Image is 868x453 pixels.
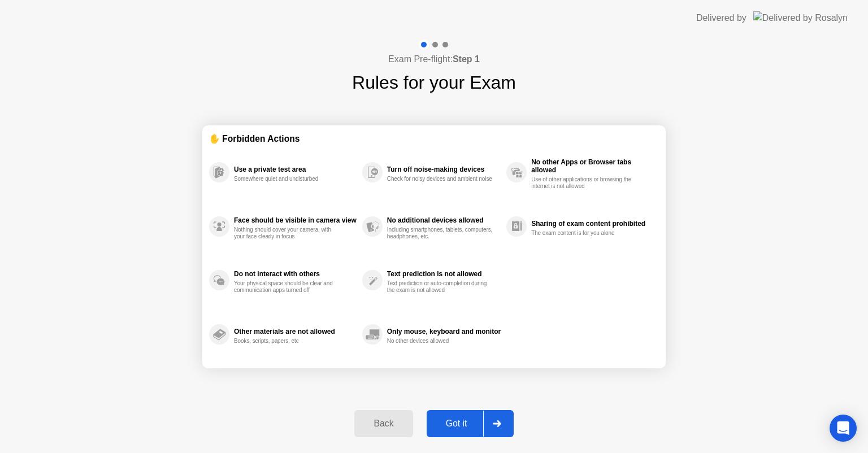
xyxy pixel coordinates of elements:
[430,419,483,429] div: Got it
[427,410,514,437] button: Got it
[387,328,501,336] div: Only mouse, keyboard and monitor
[753,11,848,24] img: Delivered by Rosalyn
[234,280,341,294] div: Your physical space should be clear and communication apps turned off
[531,176,638,190] div: Use of other applications or browsing the internet is not allowed
[387,280,494,294] div: Text prediction or auto-completion during the exam is not allowed
[387,226,494,240] div: Including smartphones, tablets, computers, headphones, etc.
[234,270,357,278] div: Do not interact with others
[531,158,653,174] div: No other Apps or Browser tabs allowed
[387,216,501,224] div: No additional devices allowed
[531,220,653,228] div: Sharing of exam content prohibited
[387,165,501,173] div: Turn off noise-making devices
[234,328,357,336] div: Other materials are not allowed
[234,165,357,173] div: Use a private test area
[531,230,638,237] div: The exam content is for you alone
[453,54,480,64] b: Step 1
[830,415,857,442] div: Open Intercom Messenger
[234,176,341,182] div: Somewhere quiet and undisturbed
[387,270,501,278] div: Text prediction is not allowed
[234,338,341,345] div: Books, scripts, papers, etc
[388,53,480,66] h4: Exam Pre-flight:
[358,419,409,429] div: Back
[352,69,516,96] h1: Rules for your Exam
[387,176,494,182] div: Check for noisy devices and ambient noise
[234,226,341,240] div: Nothing should cover your camera, with your face clearly in focus
[387,338,494,345] div: No other devices allowed
[209,132,659,145] div: ✋ Forbidden Actions
[696,11,747,25] div: Delivered by
[354,410,413,437] button: Back
[234,216,357,224] div: Face should be visible in camera view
